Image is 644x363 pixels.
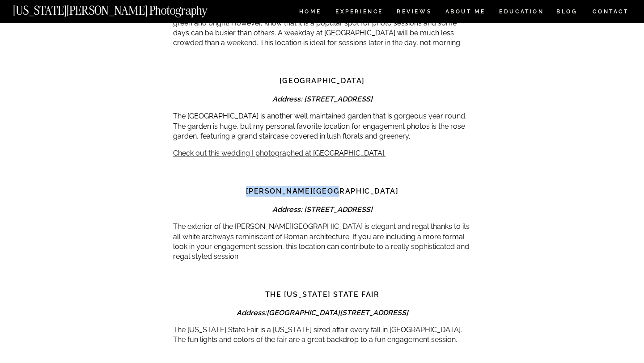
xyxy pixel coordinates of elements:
[445,9,486,17] a: ABOUT ME
[592,7,629,17] a: CONTACT
[272,205,373,214] em: Address: [STREET_ADDRESS]
[556,9,578,17] a: BLOG
[498,9,545,17] a: EDUCATION
[265,290,380,299] strong: The [US_STATE] State Fair
[13,4,237,12] a: [US_STATE][PERSON_NAME] Photography
[173,149,386,157] a: Check out this wedding I photographed at [GEOGRAPHIC_DATA].
[335,9,382,17] a: Experience
[173,222,471,262] p: The exterior of the [PERSON_NAME][GEOGRAPHIC_DATA] is elegant and regal thanks to its all white a...
[280,76,365,85] strong: [GEOGRAPHIC_DATA]
[173,111,471,141] p: The [GEOGRAPHIC_DATA] is another well maintained garden that is gorgeous year round. The garden i...
[237,308,408,317] em: Address:
[397,9,430,17] a: REVIEWS
[267,308,408,317] strong: [GEOGRAPHIC_DATA][STREET_ADDRESS]
[297,9,323,17] a: HOME
[272,95,373,103] em: Address: [STREET_ADDRESS]
[246,187,399,195] strong: [PERSON_NAME][GEOGRAPHIC_DATA]
[173,325,471,345] p: The [US_STATE] State Fair is a [US_STATE] sized affair every fall in [GEOGRAPHIC_DATA]. The fun l...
